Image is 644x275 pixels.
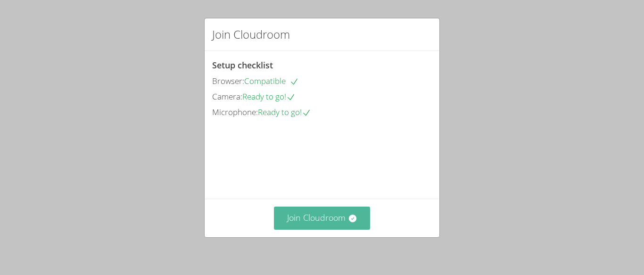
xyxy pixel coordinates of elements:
span: Setup checklist [212,59,273,71]
span: Compatible [244,75,299,86]
h2: Join Cloudroom [212,26,290,43]
span: Camera: [212,91,242,102]
span: Browser: [212,75,244,86]
button: Join Cloudroom [274,207,371,230]
span: Ready to go! [242,91,296,102]
span: Ready to go! [258,107,311,117]
span: Microphone: [212,107,258,117]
